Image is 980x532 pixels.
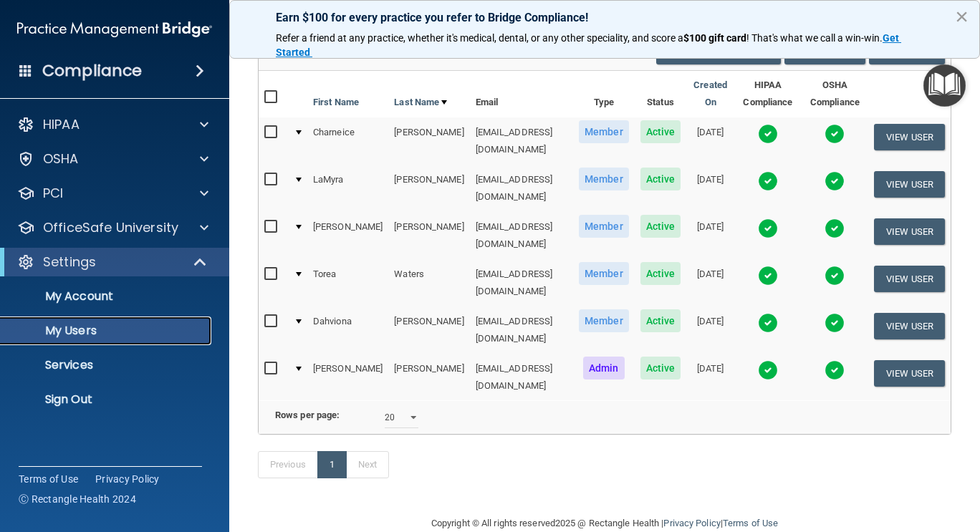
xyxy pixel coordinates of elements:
td: [EMAIL_ADDRESS][DOMAIN_NAME] [470,306,573,354]
img: tick.e7d51cea.svg [758,313,778,333]
span: Member [579,215,629,238]
img: tick.e7d51cea.svg [758,124,778,144]
button: View User [874,124,945,150]
td: [PERSON_NAME] [388,165,469,212]
p: PCI [43,185,63,202]
span: ! That's what we call a win-win. [746,32,883,44]
a: Created On [692,77,729,111]
img: tick.e7d51cea.svg [758,171,778,191]
a: Last Name [394,94,447,111]
span: Active [640,309,681,332]
b: Rows per page: [275,410,340,420]
a: 1 [317,451,347,478]
th: Type [573,71,635,117]
td: Dahviona [307,306,388,354]
span: Member [579,262,629,285]
span: Member [579,168,629,190]
img: tick.e7d51cea.svg [825,360,845,380]
p: OSHA [43,150,79,168]
button: Close [955,5,969,28]
p: Earn $100 for every practice you refer to Bridge Compliance! [276,11,933,24]
td: [PERSON_NAME] [307,354,388,400]
a: Terms of Use [19,472,78,486]
a: OSHA [17,150,208,168]
p: HIPAA [43,116,80,133]
p: OfficeSafe University [43,219,178,236]
span: Admin [583,357,625,379]
th: HIPAA Compliance [734,71,802,117]
p: My Users [9,324,205,338]
span: Member [579,309,629,332]
td: [EMAIL_ADDRESS][DOMAIN_NAME] [470,212,573,259]
img: tick.e7d51cea.svg [825,218,845,238]
h4: Compliance [42,61,142,81]
img: tick.e7d51cea.svg [825,313,845,333]
td: [DATE] [686,259,734,306]
span: Refer a friend at any practice, whether it's medical, dental, or any other speciality, and score a [276,32,683,44]
img: PMB logo [17,15,212,44]
p: My Account [9,289,205,304]
p: Services [9,358,205,372]
a: OfficeSafe University [17,219,208,236]
td: [DATE] [686,165,734,212]
span: Active [640,120,681,143]
span: Active [640,215,681,238]
td: Waters [388,259,469,306]
p: Sign Out [9,392,205,407]
button: View User [874,360,945,387]
button: Open Resource Center [923,64,966,107]
button: View User [874,313,945,339]
td: Charneice [307,117,388,165]
a: PCI [17,185,208,202]
td: [EMAIL_ADDRESS][DOMAIN_NAME] [470,259,573,306]
img: tick.e7d51cea.svg [758,218,778,238]
a: Terms of Use [723,518,778,528]
th: OSHA Compliance [802,71,868,117]
img: tick.e7d51cea.svg [758,266,778,286]
strong: $100 gift card [683,32,746,44]
th: Status [635,71,687,117]
span: Member [579,120,629,143]
td: [PERSON_NAME] [388,306,469,354]
td: [DATE] [686,354,734,400]
td: [EMAIL_ADDRESS][DOMAIN_NAME] [470,165,573,212]
button: View User [874,266,945,292]
td: [EMAIL_ADDRESS][DOMAIN_NAME] [470,354,573,400]
td: [PERSON_NAME] [388,117,469,165]
td: [DATE] [686,117,734,165]
td: [DATE] [686,306,734,354]
p: Settings [43,253,96,271]
img: tick.e7d51cea.svg [758,360,778,380]
span: Active [640,168,681,190]
td: [DATE] [686,212,734,259]
a: First Name [313,94,359,111]
span: Active [640,357,681,379]
td: [PERSON_NAME] [307,212,388,259]
td: Torea [307,259,388,306]
td: [PERSON_NAME] [388,212,469,259]
a: Privacy Policy [663,518,720,528]
a: HIPAA [17,116,208,133]
td: LaMyra [307,165,388,212]
td: [EMAIL_ADDRESS][DOMAIN_NAME] [470,117,573,165]
button: View User [874,171,945,198]
img: tick.e7d51cea.svg [825,124,845,144]
a: Previous [258,451,318,478]
a: Next [346,451,389,478]
th: Email [470,71,573,117]
a: Get Started [276,32,901,58]
span: Active [640,262,681,285]
button: View User [874,218,945,245]
img: tick.e7d51cea.svg [825,171,845,191]
img: tick.e7d51cea.svg [825,266,845,286]
td: [PERSON_NAME] [388,354,469,400]
a: Privacy Policy [95,472,160,486]
span: Ⓒ Rectangle Health 2024 [19,492,136,506]
a: Settings [17,253,208,271]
